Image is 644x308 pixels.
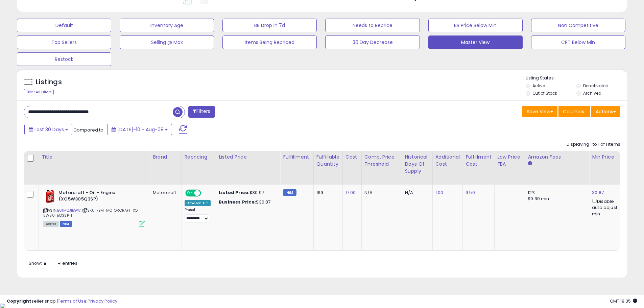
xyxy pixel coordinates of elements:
div: Brand [153,153,179,161]
span: Show: entries [29,260,77,266]
span: All listings currently available for purchase on Amazon [43,221,59,227]
h5: Listings [36,77,62,87]
div: Amazon Fees [528,153,586,161]
a: 9.50 [466,189,475,196]
div: Disable auto adjust min [592,197,624,217]
div: seller snap | | [7,298,117,305]
button: Inventory Age [120,19,214,32]
div: Min Price [592,153,627,161]
button: Non Competitive [531,19,625,32]
button: 30 Day Decrease [325,35,420,49]
button: Filters [188,106,215,118]
div: 169 [316,190,337,196]
div: Preset: [185,208,211,223]
div: $30.87 [219,199,275,205]
b: Business Price: [219,199,256,205]
button: Selling @ Max [120,35,214,49]
span: [DATE]-10 - Aug-08 [117,126,164,133]
button: BB Price Below Min [428,19,523,32]
span: 2025-09-8 19:35 GMT [610,298,637,304]
label: Deactivated [583,83,609,89]
b: Listed Price: [219,189,249,196]
strong: Copyright [7,298,31,304]
div: Fulfillment Cost [466,153,492,168]
div: Listed Price [219,153,277,161]
div: $30.97 [219,190,275,196]
button: Master View [428,35,523,49]
button: Top Sellers [17,35,111,49]
a: Privacy Policy [88,298,117,304]
div: Displaying 1 to 1 of 1 items [567,141,620,148]
div: Low Price FBA [497,153,522,168]
label: Active [532,83,545,89]
div: Historical Days Of Supply [405,153,430,175]
span: Columns [563,108,584,115]
button: Last 30 Days [24,124,72,135]
div: Fulfillment [283,153,310,161]
button: Default [17,19,111,32]
a: 1.00 [435,189,444,196]
label: Out of Stock [532,90,557,96]
div: N/A [364,190,397,196]
button: Actions [591,106,620,117]
button: CPT Below Min [531,35,625,49]
button: Items Being Repriced [222,35,317,49]
a: B01MQJ1EGW [57,208,81,213]
span: | SKU: FBM-MOTORCRAFT-XO-5W30-5Q3SP-1 [43,208,140,218]
div: Repricing [185,153,213,161]
span: Compared to: [73,127,104,133]
div: Clear All Filters [24,89,54,95]
span: OFF [200,190,211,196]
small: FBM [283,189,296,196]
div: $0.30 min [528,196,584,202]
div: Amazon AI * [185,200,211,206]
img: 51FROXu0zdL._SL40_.jpg [43,190,57,203]
div: Title [42,153,147,161]
button: Needs to Reprice [325,19,420,32]
a: Terms of Use [58,298,87,304]
div: N/A [405,190,427,196]
b: Motorcraft - Oil - Engine (XO5W305Q3SP) [58,190,141,204]
div: Cost [345,153,359,161]
a: 17.00 [345,189,356,196]
button: Restock [17,52,111,66]
a: 30.87 [592,189,604,196]
small: Amazon Fees. [528,161,532,167]
button: Columns [558,106,590,117]
button: [DATE]-10 - Aug-08 [107,124,172,135]
span: Last 30 Days [34,126,64,133]
label: Archived [583,90,601,96]
button: Save View [522,106,557,117]
span: ON [186,190,194,196]
button: BB Drop in 7d [222,19,317,32]
p: Listing States: [526,75,627,81]
div: Motorcraft [153,190,176,196]
div: Additional Cost [435,153,460,168]
span: FBM [60,221,72,227]
div: 12% [528,190,584,196]
div: ASIN: [43,190,145,226]
div: Fulfillable Quantity [316,153,340,168]
div: Comp. Price Threshold [364,153,399,168]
